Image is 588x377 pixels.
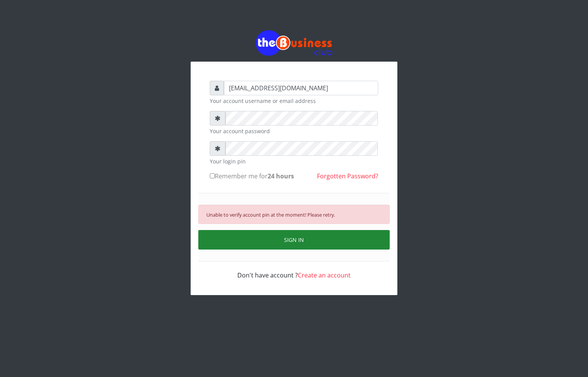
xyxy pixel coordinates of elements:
small: Unable to verify account pin at the moment! Please retry. [206,211,335,218]
div: Don't have account ? [210,261,378,280]
button: SIGN IN [198,230,390,250]
input: Remember me for24 hours [210,173,215,178]
small: Your login pin [210,157,378,165]
label: Remember me for [210,171,294,181]
a: Forgotten Password? [317,172,378,180]
b: 24 hours [268,172,294,180]
small: Your account username or email address [210,97,378,105]
small: Your account password [210,127,378,135]
a: Create an account [298,271,351,279]
input: Username or email address [224,81,378,95]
